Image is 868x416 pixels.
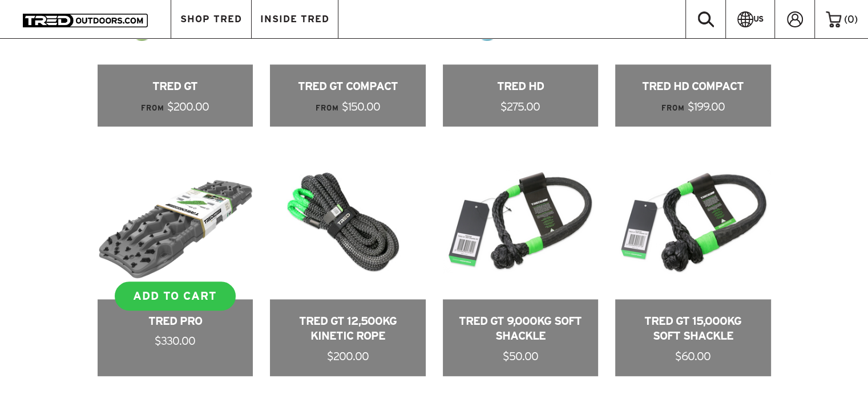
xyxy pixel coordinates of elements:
[826,11,841,27] img: cart-icon
[23,14,148,27] img: TRED Outdoors America
[180,14,242,24] span: SHOP TRED
[847,14,854,25] span: 0
[844,14,858,25] span: ( )
[115,282,236,311] a: ADD TO CART
[260,14,329,24] span: INSIDE TRED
